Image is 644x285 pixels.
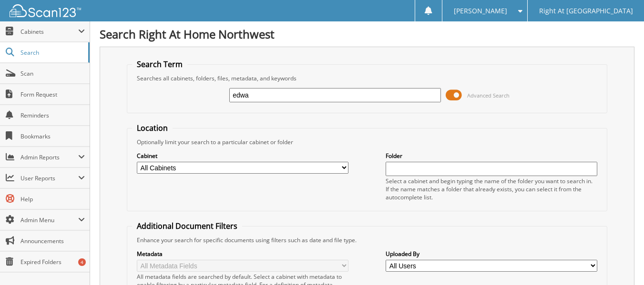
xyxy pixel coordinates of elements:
[132,74,602,82] div: Searches all cabinets, folders, files, metadata, and keywords
[454,8,507,14] span: [PERSON_NAME]
[596,239,644,285] iframe: Chat Widget
[132,221,242,231] legend: Additional Document Filters
[132,59,187,69] legend: Search Term
[137,152,348,160] label: Cabinet
[78,258,86,266] div: 4
[10,4,81,17] img: scan123-logo-white.svg
[132,138,602,146] div: Optionally limit your search to a particular cabinet or folder
[20,132,85,140] span: Bookmarks
[386,177,597,201] div: Select a cabinet and begin typing the name of the folder you want to search in. If the name match...
[132,123,173,133] legend: Location
[20,111,85,119] span: Reminders
[386,152,597,160] label: Folder
[386,250,597,258] label: Uploaded By
[20,28,78,36] span: Cabinets
[132,236,602,244] div: Enhance your search for specific documents using filters such as date and file type.
[20,195,85,203] span: Help
[20,90,85,98] span: Form Request
[20,153,78,161] span: Admin Reports
[100,26,634,42] h1: Search Right At Home Northwest
[539,8,633,14] span: Right At [GEOGRAPHIC_DATA]
[467,92,510,99] span: Advanced Search
[20,49,83,57] span: Search
[20,69,85,78] span: Scan
[20,258,85,266] span: Expired Folders
[137,250,348,258] label: Metadata
[20,237,85,245] span: Announcements
[20,216,78,224] span: Admin Menu
[20,174,78,182] span: User Reports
